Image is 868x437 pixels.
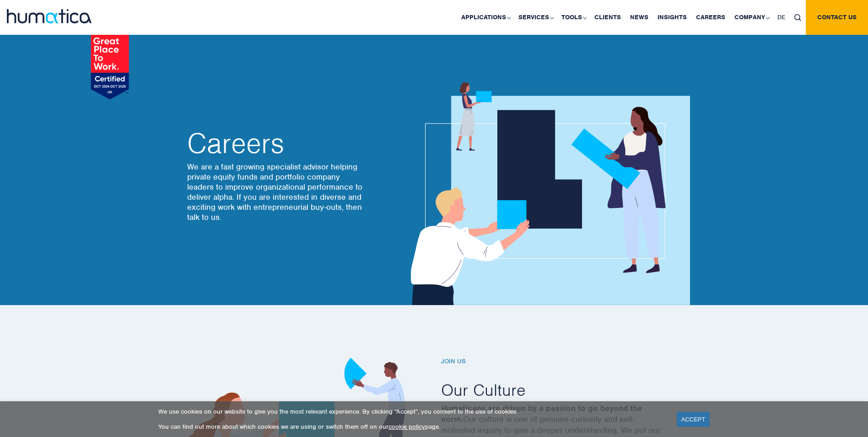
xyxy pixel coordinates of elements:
p: We are a fast growing specialist advisor helping private equity funds and portfolio company leade... [187,162,366,222]
span: DE [777,13,785,21]
p: We use cookies on our website to give you the most relevant experience. By clicking “Accept”, you... [158,408,665,415]
img: logo [7,9,92,23]
a: ACCEPT [677,412,710,427]
img: about_banner1 [402,82,690,305]
h6: Join us [441,358,688,366]
h2: Our Culture [441,379,688,400]
img: search_icon [794,14,801,21]
p: You can find out more about which cookies we are using or switch them off on our page. [158,423,665,431]
a: cookie policy [388,423,425,431]
h2: Careers [187,130,366,157]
